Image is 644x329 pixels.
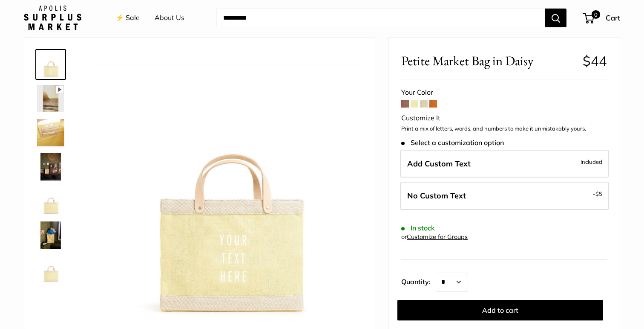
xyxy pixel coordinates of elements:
span: Petite Market Bag in Daisy [401,53,576,69]
a: Petite Market Bag in Daisy [35,117,66,148]
div: Customize It [401,112,607,125]
a: Petite Market Bag in Daisy [35,254,66,285]
img: Petite Market Bag in Daisy [37,187,64,215]
a: Petite Market Bag in Daisy [35,49,66,80]
p: Print a mix of letters, words, and numbers to make it unmistakably yours. [401,125,607,133]
img: Petite Market Bag in Daisy [37,221,64,249]
a: About Us [155,12,184,24]
img: Petite Market Bag in Daisy [37,85,64,112]
div: or [401,231,468,243]
div: Your Color [401,86,607,99]
label: Leave Blank [400,182,609,210]
span: 0 [592,10,600,19]
button: Add to cart [397,300,603,320]
img: Petite Market Bag in Daisy [37,153,64,181]
label: Add Custom Text [400,150,609,178]
button: Search [545,9,566,27]
img: Petite Market Bag in Daisy [37,119,64,146]
img: Petite Market Bag in Daisy [37,256,64,283]
img: Petite Market Bag in Daisy [37,51,64,78]
img: Apolis: Surplus Market [24,6,81,30]
label: Quantity: [401,270,436,291]
img: Petite Market Bag in Daisy [92,51,362,321]
a: Petite Market Bag in Daisy [35,186,66,216]
span: Included [581,157,602,167]
span: $44 [583,52,607,69]
span: $5 [595,190,602,197]
span: Cart [606,13,620,22]
a: ⚡️ Sale [115,12,140,24]
span: - [593,189,602,199]
a: Petite Market Bag in Daisy [35,83,66,114]
span: Select a customization option [401,139,504,147]
span: No Custom Text [407,191,466,201]
a: Customize for Groups [407,233,468,241]
span: In stock [401,224,435,232]
a: 0 Cart [584,11,620,25]
span: Add Custom Text [407,159,471,169]
a: Petite Market Bag in Daisy [35,220,66,250]
a: Petite Market Bag in Daisy [35,151,66,182]
input: Search... [216,9,545,27]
